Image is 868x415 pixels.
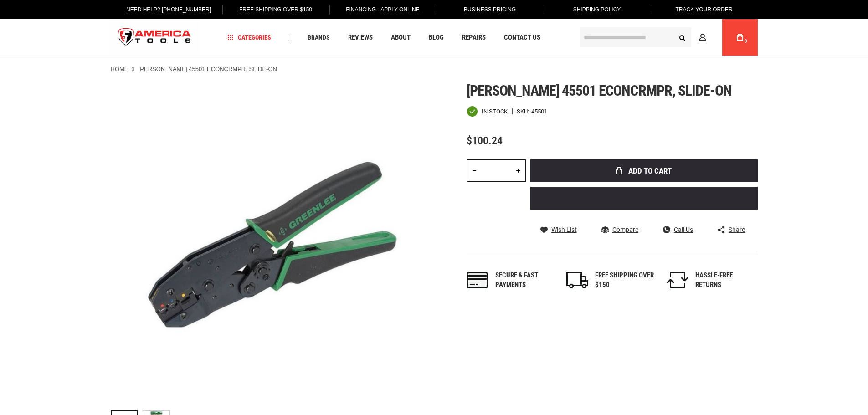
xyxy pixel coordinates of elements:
span: Share [729,226,745,233]
a: Categories [223,31,275,44]
img: payments [467,272,488,288]
span: About [391,34,411,41]
span: [PERSON_NAME] 45501 econcrmpr, slide-on [467,82,732,99]
span: Wish List [551,226,577,233]
span: Blog [429,34,444,41]
a: 0 [731,19,749,56]
strong: [PERSON_NAME] 45501 ECONCRMPR, SLIDE-ON [139,66,277,72]
span: Reviews [348,34,373,41]
span: 0 [745,39,747,44]
img: GREENLEE 45501 ECONCRMPR, SLIDE-ON [111,82,434,406]
span: Add to Cart [628,167,672,175]
a: Wish List [540,225,577,234]
span: Repairs [462,34,486,41]
img: America Tools [111,20,199,55]
button: Add to Cart [530,159,758,182]
strong: SKU [517,108,531,114]
a: Repairs [458,31,490,44]
span: Brands [308,34,330,41]
div: HASSLE-FREE RETURNS [695,271,755,290]
span: Contact Us [504,34,540,41]
span: Categories [227,34,271,41]
a: Home [111,65,128,73]
button: Search [674,29,691,46]
a: Brands [303,31,334,44]
div: Secure & fast payments [495,271,555,290]
span: In stock [482,108,508,114]
a: Reviews [344,31,377,44]
a: Blog [425,31,448,44]
a: store logo [111,20,199,55]
a: Call Us [663,225,693,234]
a: About [387,31,415,44]
span: Compare [612,226,638,233]
span: $100.24 [467,134,503,147]
img: shipping [566,272,588,288]
img: returns [667,272,688,288]
div: Availability [467,106,508,117]
div: 45501 [531,108,547,114]
a: Compare [601,225,638,234]
span: Shipping Policy [573,6,621,13]
span: Call Us [674,226,693,233]
div: FREE SHIPPING OVER $150 [595,271,654,290]
a: Contact Us [500,31,544,44]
